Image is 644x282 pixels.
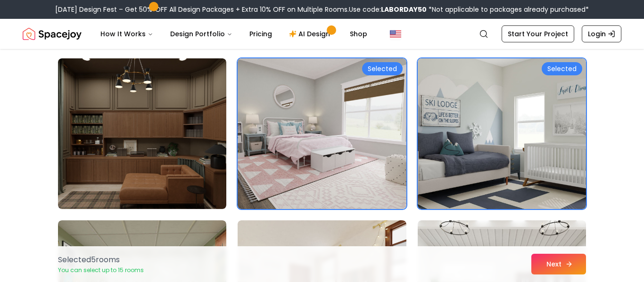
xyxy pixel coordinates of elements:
img: United States [390,28,401,40]
a: Spacejoy [23,24,82,43]
button: Next [531,254,586,274]
img: Room room-77 [238,58,406,209]
p: You can select up to 15 rooms [58,266,144,274]
a: Shop [342,24,375,43]
a: Pricing [242,24,280,43]
img: Room room-78 [418,58,586,209]
span: Use code: [349,5,427,14]
a: Start Your Project [502,25,574,42]
div: [DATE] Design Fest – Get 50% OFF All Design Packages + Extra 10% OFF on Multiple Rooms. [55,5,589,14]
a: Login [582,25,621,42]
div: Selected [542,62,582,75]
img: Spacejoy Logo [23,24,82,43]
nav: Main [93,24,375,43]
button: Design Portfolio [163,24,240,43]
b: LABORDAY50 [381,5,427,14]
img: Room room-76 [58,58,226,209]
button: How It Works [93,24,161,43]
span: *Not applicable to packages already purchased* [427,5,589,14]
p: Selected 5 room s [58,254,144,266]
nav: Global [23,19,621,49]
a: AI Design [281,24,340,43]
div: Selected [362,62,403,75]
